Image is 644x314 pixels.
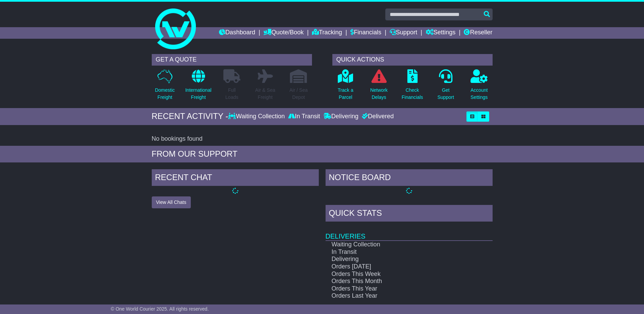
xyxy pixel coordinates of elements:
a: Track aParcel [337,69,354,105]
p: Get Support [437,87,454,101]
td: Orders This Year [326,285,468,293]
div: GET A QUOTE [152,54,312,66]
div: RECENT CHAT [152,169,319,188]
p: Check Financials [402,87,423,101]
div: In Transit [287,113,322,120]
td: In Transit [326,248,468,256]
p: Track a Parcel [338,87,353,101]
p: Account Settings [471,87,488,101]
a: Settings [426,27,456,39]
a: Tracking [312,27,342,39]
td: Orders Last Year [326,292,468,300]
td: Waiting Collection [326,241,468,248]
a: Reseller [464,27,492,39]
p: Air & Sea Freight [255,87,275,101]
a: Dashboard [219,27,255,39]
p: International Freight [185,87,211,101]
div: Waiting Collection [228,113,286,120]
a: AccountSettings [470,69,488,105]
div: RECENT ACTIVITY - [152,111,228,121]
div: No bookings found [152,135,493,143]
a: CheckFinancials [401,69,423,105]
a: Support [390,27,417,39]
span: © One World Courier 2025. All rights reserved. [111,306,209,312]
div: NOTICE BOARD [326,169,493,188]
a: GetSupport [437,69,454,105]
div: QUICK ACTIONS [332,54,493,66]
p: Network Delays [370,87,387,101]
td: Orders This Week [326,271,468,278]
a: InternationalFreight [185,69,212,105]
p: Air / Sea Depot [290,87,308,101]
a: Quote/Book [263,27,303,39]
div: Delivered [360,113,394,120]
div: FROM OUR SUPPORT [152,149,493,159]
div: Delivering [322,113,360,120]
p: Full Loads [223,87,240,101]
p: Domestic Freight [155,87,174,101]
a: Financials [350,27,381,39]
td: Orders This Month [326,278,468,285]
a: NetworkDelays [370,69,388,105]
td: Delivering [326,256,468,263]
a: DomesticFreight [154,69,175,105]
div: Quick Stats [326,205,493,223]
button: View All Chats [152,196,191,208]
td: Orders [DATE] [326,263,468,271]
td: Deliveries [326,223,493,241]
